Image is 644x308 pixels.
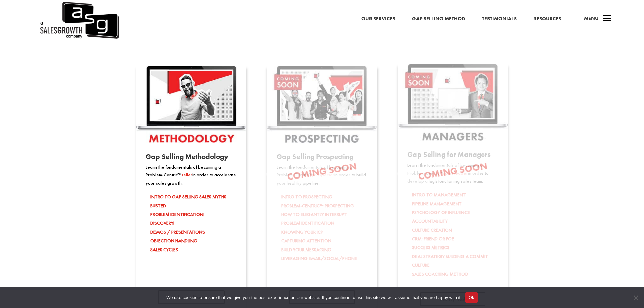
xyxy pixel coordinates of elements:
li: CAPTURING ATTENTION [281,236,367,245]
p: Learn the fundamentals of becoming a Problem-Centric™ in order to build your healthy pipeline. [277,163,367,187]
a: Gap Selling Method [412,15,465,23]
li: CRM: FRIEND OR FOE [412,234,498,243]
a: Testimonials [482,15,517,23]
li: ACCOUNTABILITY [412,217,498,226]
li: CULTURE CREATION [412,226,498,234]
li: KNOWING YOUR ICP [281,228,367,236]
span: Gap Selling for Managers [407,150,491,159]
li: PROBLEM IDENTIFICATION [150,210,237,219]
li: PSYCHOLOGY OF INFLUENCE [412,208,498,217]
li: SALES CYCLES [150,245,237,254]
p: Learn the fundamentals of becoming a Problem-Centric™ in order to accelerate your sales growth. [146,163,237,187]
span: seller [181,172,192,178]
span: Menu [584,15,599,22]
li: PROBLEM-CENTRIC™ PROSPECTING HOW TO ELEGANTLY INTERRUPT PROBLEM IDENTIFICATION [281,201,367,228]
span: Gap Selling Methodology [146,152,228,161]
li: SUCCESS METRICS [412,243,498,252]
button: Ok [465,292,478,303]
p: Coming Soon [398,159,508,184]
span: Gap Selling Prospecting [277,152,353,161]
li: INTRO TO GAP SELLING SALES MYTHS BUSTED [150,192,237,210]
li: OBJECTION HANDLING [150,236,237,245]
a: Resources [533,15,561,23]
li: DEAL STRATEGY BUILDING A COMMIT CULTURE [412,252,498,269]
span: No [632,294,639,301]
li: SALES COACHING METHOD [412,269,498,278]
li: INTRO TO PROSPECTING [281,192,367,201]
span: We use cookies to ensure that we give you the best experience on our website. If you continue to ... [166,294,461,301]
li: DISCOVERY! [150,219,237,228]
li: INTRO TO MANAGEMENT [412,190,498,199]
li: DEMOS / PRESENTATIONS [150,228,237,236]
span: a [600,12,614,26]
a: Our Services [361,15,395,23]
li: BUILD YOUR MESSAGING LEVERAGING EMAIL/SOCIAL/PHONE [281,245,367,263]
li: PIPELINE MANAGEMENT [412,199,498,208]
p: Coming Soon [267,159,377,185]
p: Learn the fundamentals of becoming a Problem-Centric™ in order to develop a high functioning sale... [407,161,498,185]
